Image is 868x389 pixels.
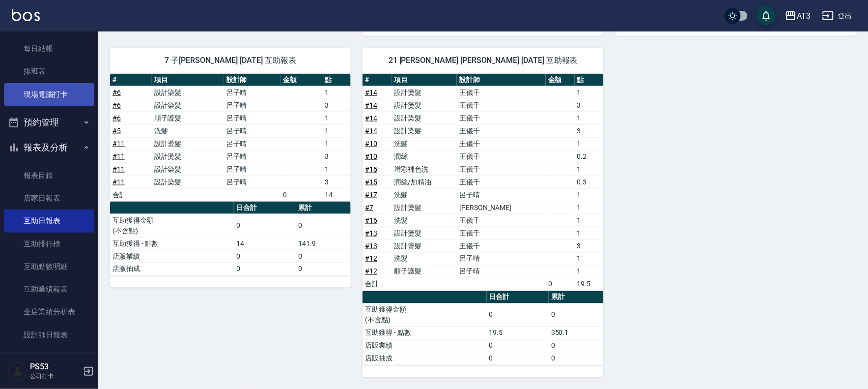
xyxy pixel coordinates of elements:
td: 0 [296,250,351,263]
th: 累計 [296,202,351,214]
td: 潤絲 [392,150,457,163]
a: #10 [365,152,377,160]
a: #5 [112,127,121,135]
th: 項目 [392,74,457,87]
td: 0 [296,214,351,237]
td: 0 [546,278,575,291]
td: 1 [575,188,604,201]
td: 設計染髮 [392,112,457,124]
a: #14 [365,89,377,96]
span: 21 [PERSON_NAME] [PERSON_NAME] [DATE] 互助報表 [374,56,591,65]
a: 全店業績分析表 [4,300,94,323]
td: 設計燙髮 [392,239,457,252]
a: #6 [112,114,121,122]
a: #13 [365,229,377,237]
th: 累計 [549,291,604,304]
th: 日合計 [487,291,549,304]
td: 呂子晴 [457,252,546,265]
td: 0 [549,303,604,327]
th: # [110,74,152,87]
td: 互助獲得 - 點數 [110,237,234,250]
td: 0.2 [575,150,604,163]
td: 3 [322,176,351,188]
a: #15 [365,178,377,186]
div: AT3 [797,10,811,22]
td: 3 [322,150,351,163]
td: 王儀千 [457,150,546,163]
th: 設計師 [457,74,546,87]
td: 王儀千 [457,137,546,150]
td: 店販抽成 [110,263,234,275]
td: 設計燙髮 [392,201,457,214]
td: 0 [487,352,549,365]
th: 設計師 [224,74,281,87]
a: 設計師業績分析表 [4,346,94,369]
td: 王儀千 [457,239,546,252]
td: 0 [549,352,604,365]
table: a dense table [363,291,603,365]
a: 互助業績報表 [4,278,94,300]
td: 設計染髮 [152,176,224,188]
td: 呂子晴 [224,150,281,163]
img: Logo [12,9,40,21]
td: 設計燙髮 [152,150,224,163]
td: 呂子晴 [457,265,546,278]
a: 現場電腦打卡 [4,83,94,106]
td: 潤絲/加精油 [392,176,457,188]
td: 呂子晴 [457,188,546,201]
td: 0 [487,339,549,352]
td: 設計燙髮 [392,227,457,239]
td: 設計燙髮 [152,137,224,150]
td: [PERSON_NAME] [457,201,546,214]
th: 點 [575,74,604,87]
th: 點 [322,74,351,87]
td: 141.9 [296,237,351,250]
td: 設計燙髮 [392,99,457,112]
th: 項目 [152,74,224,87]
a: 每日結帳 [4,37,94,60]
a: #11 [112,140,125,148]
a: #12 [365,255,377,263]
a: #6 [112,101,121,109]
td: 順子護髮 [392,265,457,278]
td: 店販業績 [363,339,486,352]
td: 呂子晴 [224,99,281,112]
td: 合計 [110,188,152,201]
td: 呂子晴 [224,86,281,99]
td: 王儀千 [457,163,546,176]
a: #13 [365,242,377,250]
td: 0 [549,339,604,352]
th: 金額 [546,74,575,87]
p: 公司打卡 [30,372,80,381]
button: AT3 [781,6,814,26]
td: 王儀千 [457,227,546,239]
a: 互助日報表 [4,209,94,232]
a: #16 [365,216,377,224]
td: 合計 [363,278,392,291]
td: 0 [234,263,296,275]
a: #7 [365,204,373,211]
td: 1 [575,252,604,265]
td: 1 [575,112,604,124]
button: 預約管理 [4,110,94,135]
td: 設計染髮 [152,99,224,112]
td: 呂子晴 [224,124,281,137]
a: #14 [365,114,377,122]
td: 0.3 [575,176,604,188]
td: 王儀千 [457,86,546,99]
table: a dense table [110,74,351,202]
td: 王儀千 [457,124,546,137]
a: 報表目錄 [4,164,94,187]
td: 互助獲得 - 點數 [363,327,486,339]
a: #11 [112,178,125,186]
button: 報表及分析 [4,135,94,160]
td: 洗髮 [392,214,457,227]
a: #17 [365,191,377,199]
a: #14 [365,101,377,109]
table: a dense table [110,202,351,276]
a: #14 [365,127,377,135]
td: 1 [322,124,351,137]
td: 1 [322,163,351,176]
a: #6 [112,89,121,96]
a: 店家日報表 [4,187,94,209]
